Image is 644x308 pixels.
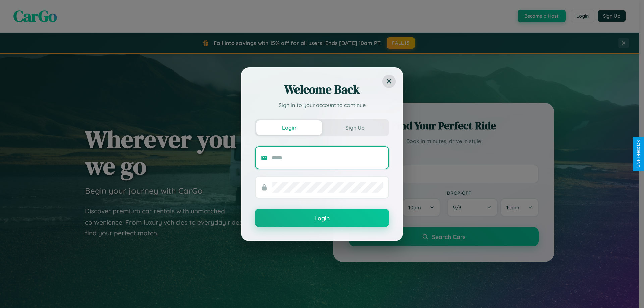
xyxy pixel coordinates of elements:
[255,209,389,227] button: Login
[322,120,388,135] button: Sign Up
[256,120,322,135] button: Login
[255,81,389,98] h2: Welcome Back
[636,140,641,168] div: Give Feedback
[255,101,389,109] p: Sign in to your account to continue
